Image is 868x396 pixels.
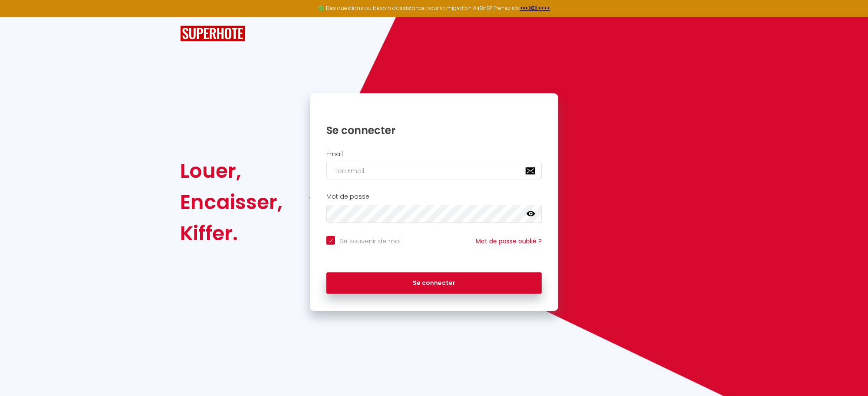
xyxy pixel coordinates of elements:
button: Se connecter [326,272,542,294]
div: Louer, [180,155,283,187]
h2: Mot de passe [326,193,542,200]
a: Mot de passe oublié ? [476,237,542,245]
h2: Email [326,151,542,158]
div: Encaisser, [180,187,283,218]
div: Kiffer. [180,218,283,249]
img: SuperHote logo [180,26,245,42]
input: Ton Email [326,162,542,180]
a: >>> ICI <<<< [520,4,550,12]
h1: Se connecter [326,124,542,137]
